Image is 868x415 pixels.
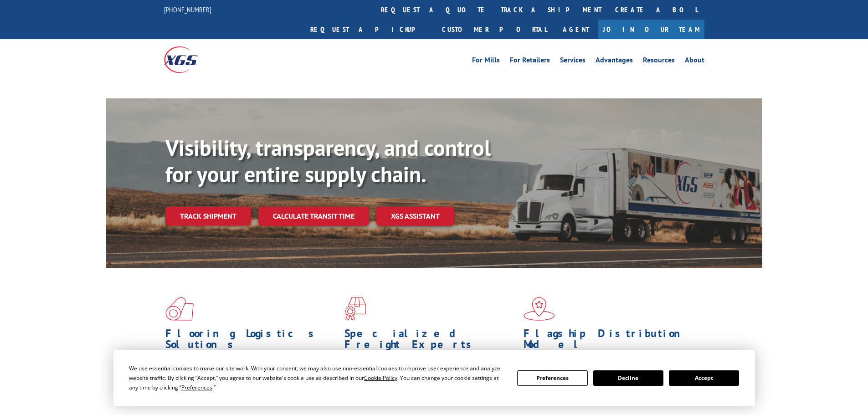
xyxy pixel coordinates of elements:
[524,297,555,321] img: xgs-icon-flagship-distribution-model-red
[165,297,194,321] img: xgs-icon-total-supply-chain-intelligence-red
[258,206,369,226] a: Calculate transit time
[524,328,696,354] h1: Flagship Distribution Model
[129,364,506,392] div: We use essential cookies to make our site work. With your consent, we may also use non-essential ...
[685,56,704,67] a: About
[669,370,739,386] button: Accept
[364,374,397,382] span: Cookie Policy
[435,20,554,39] a: Customer Portal
[643,56,675,67] a: Resources
[344,328,517,354] h1: Specialized Freight Experts
[165,133,491,188] b: Visibility, transparency, and control for your entire supply chain.
[472,56,500,67] a: For Mills
[165,206,251,225] a: Track shipment
[165,328,338,354] h1: Flooring Logistics Solutions
[510,56,550,67] a: For Retailers
[554,20,598,39] a: Agent
[560,56,586,67] a: Services
[517,370,587,386] button: Preferences
[164,5,211,14] a: [PHONE_NUMBER]
[344,297,366,321] img: xgs-icon-focused-on-flooring-red
[113,350,755,406] div: Cookie Consent Prompt
[376,206,454,226] a: XGS ASSISTANT
[181,384,212,391] span: Preferences
[596,56,633,67] a: Advantages
[593,370,663,386] button: Decline
[303,20,435,39] a: Request a pickup
[598,20,704,39] a: Join Our Team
